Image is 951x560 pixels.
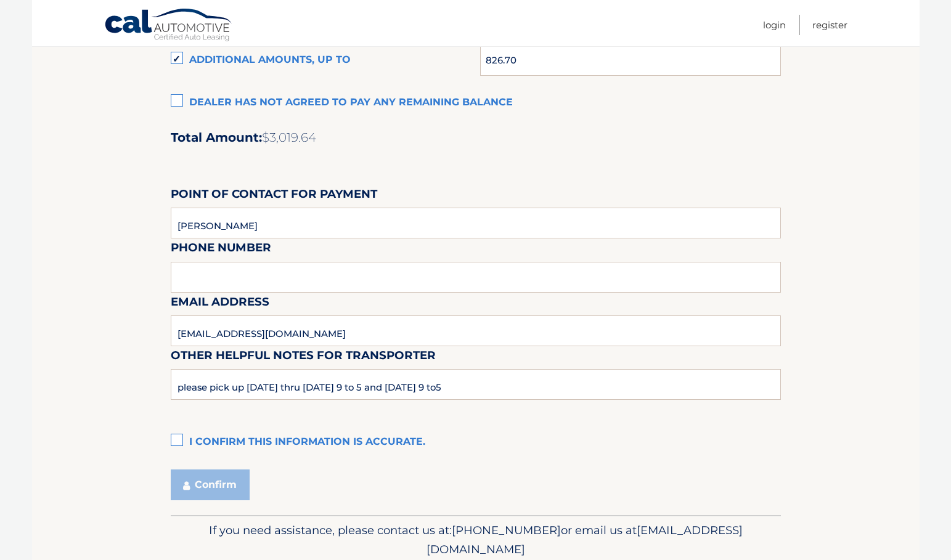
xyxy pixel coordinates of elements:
label: Dealer has not agreed to pay any remaining balance [171,91,781,115]
a: Login [763,15,786,35]
span: $3,019.64 [262,130,316,145]
a: Cal Automotive [104,8,234,44]
label: I confirm this information is accurate. [171,430,781,455]
p: If you need assistance, please contact us at: or email us at [179,521,773,560]
h2: Total Amount: [171,130,781,145]
label: Point of Contact for Payment [171,185,377,208]
button: Confirm [171,469,250,500]
input: Maximum Amount [480,45,780,76]
label: Email Address [171,293,269,315]
label: Additional amounts, up to [171,48,481,73]
label: Other helpful notes for transporter [171,346,436,369]
span: [PHONE_NUMBER] [452,523,561,537]
a: Register [812,15,847,35]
